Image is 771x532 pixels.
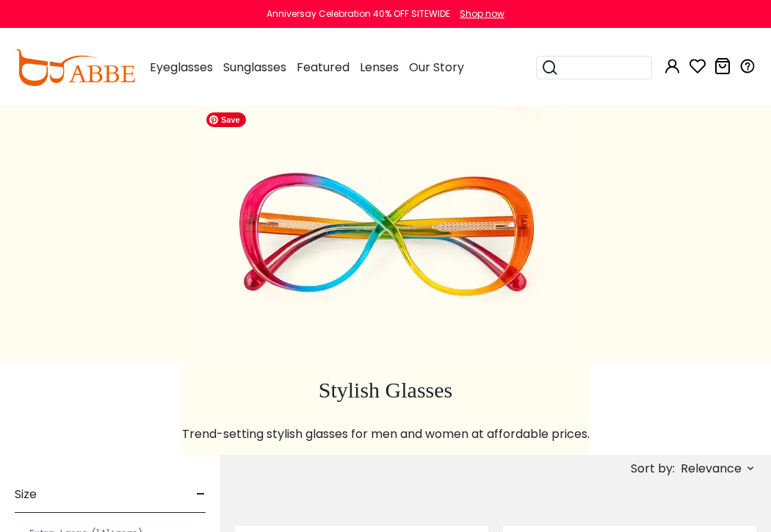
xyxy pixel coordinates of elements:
[182,425,590,443] p: Trend-setting stylish glasses for men and women at affordable prices.
[267,7,450,21] div: Anniversay Celebration 40% OFF SITEWIDE
[15,477,37,512] span: Size
[150,59,213,76] span: Eyeglasses
[360,59,399,76] span: Lenses
[460,7,504,21] div: Shop now
[196,477,206,512] span: -
[409,59,464,76] span: Our Story
[681,456,742,482] span: Relevance
[199,105,572,362] img: stylish glasses
[15,49,135,86] img: abbeglasses.com
[206,112,246,127] span: Save
[631,460,675,477] span: Sort by:
[297,59,350,76] span: Featured
[223,59,286,76] span: Sunglasses
[452,7,504,20] a: Shop now
[182,377,590,403] h1: Stylish Glasses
